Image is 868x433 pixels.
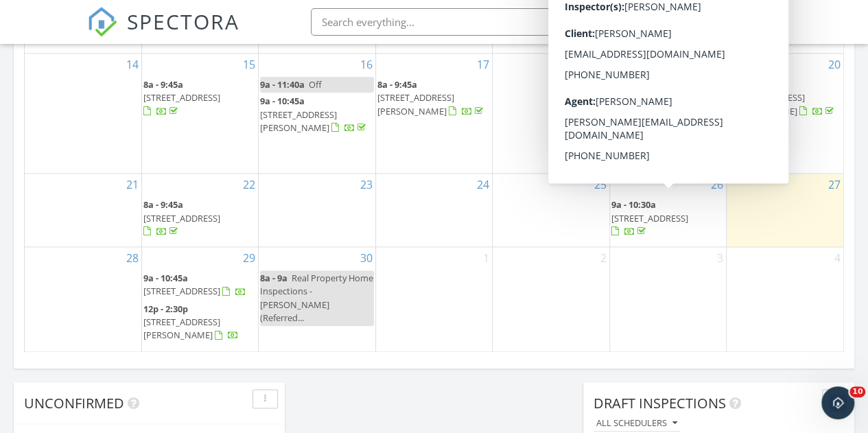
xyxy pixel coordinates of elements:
a: 12p - 1:45p [STREET_ADDRESS][PERSON_NAME] [728,77,842,120]
td: Go to October 1, 2025 [375,247,492,353]
button: All schedulers [594,414,680,432]
a: 8a - 9:45a [STREET_ADDRESS] [143,198,220,237]
a: 12p - 2:30p [STREET_ADDRESS][PERSON_NAME] [143,303,239,341]
a: Go to September 14, 2025 [124,54,141,75]
td: Go to September 22, 2025 [141,174,258,247]
a: Go to September 28, 2025 [124,247,141,269]
a: 9a - 10:45a [STREET_ADDRESS] [143,270,257,300]
span: [STREET_ADDRESS][PERSON_NAME] [143,316,220,341]
td: Go to September 18, 2025 [493,54,609,174]
span: 12p - 1:45p [728,78,773,91]
a: 8a - 9:45a [STREET_ADDRESS] [143,77,257,120]
td: Go to September 29, 2025 [141,247,258,353]
a: Go to September 22, 2025 [240,174,258,196]
div: Real Property Home Inspections LLC [635,22,773,36]
span: 12p - 1:45p [611,122,656,134]
a: Go to September 30, 2025 [357,247,375,269]
a: 8a - 9:45a [STREET_ADDRESS] [611,77,725,120]
td: Go to September 15, 2025 [141,54,258,174]
td: Go to September 28, 2025 [25,247,141,353]
a: Go to October 4, 2025 [832,247,843,269]
span: 9a - 10:45a [143,272,188,284]
a: Go to September 26, 2025 [708,174,726,196]
span: 9a - 10:45a [260,95,305,107]
div: [PERSON_NAME] [673,8,762,22]
td: Go to October 2, 2025 [493,247,609,353]
a: 8a - 9:45a [STREET_ADDRESS][PERSON_NAME] [377,78,486,117]
a: Go to September 16, 2025 [357,54,375,75]
td: Go to September 17, 2025 [375,54,492,174]
a: Go to October 2, 2025 [598,247,609,269]
span: 8a - 9:45a [611,78,651,91]
a: Go to September 19, 2025 [708,54,726,75]
span: 9a - 10:30a [611,198,656,211]
a: 8a - 9:45a [STREET_ADDRESS] [143,78,220,117]
td: Go to September 25, 2025 [493,174,609,247]
span: 9a - 11:40a [260,78,305,91]
span: [STREET_ADDRESS] [611,91,688,104]
a: Go to September 27, 2025 [825,174,843,196]
td: Go to October 3, 2025 [609,247,726,353]
span: [STREET_ADDRESS] [143,91,220,104]
a: 9a - 10:30a [STREET_ADDRESS] [611,198,688,237]
a: Go to September 18, 2025 [591,54,609,75]
td: Go to September 20, 2025 [727,54,843,174]
a: 9a - 10:30a [STREET_ADDRESS] [611,197,725,240]
div: All schedulers [596,418,677,428]
span: 8a - 9a [260,272,288,284]
a: 8a - 9:45a [STREET_ADDRESS] [143,197,257,240]
td: Go to September 30, 2025 [259,247,375,353]
span: 8a - 9:45a [143,78,183,91]
td: Go to September 19, 2025 [609,54,726,174]
a: 9a - 10:45a [STREET_ADDRESS][PERSON_NAME] [260,93,373,137]
a: Go to September 23, 2025 [357,174,375,196]
a: 8a - 9:45a [STREET_ADDRESS] [611,78,688,117]
td: Go to September 26, 2025 [609,174,726,247]
span: 12p - 2:30p [143,303,188,315]
a: 12p - 1:45p [STREET_ADDRESS] [611,122,688,161]
span: 8a - 9:45a [143,198,183,211]
a: 12p - 2:30p [STREET_ADDRESS][PERSON_NAME] [143,301,257,344]
span: [STREET_ADDRESS][PERSON_NAME] [377,91,454,117]
a: Go to September 17, 2025 [474,54,492,75]
td: Go to September 21, 2025 [25,174,141,247]
span: 8a - 9:45a [377,78,417,91]
span: [STREET_ADDRESS] [143,212,220,224]
span: [STREET_ADDRESS][PERSON_NAME] [260,108,337,134]
a: 12p - 1:45p [STREET_ADDRESS][PERSON_NAME] [728,78,836,117]
a: 8a - 9:45a [STREET_ADDRESS][PERSON_NAME] [377,77,491,120]
td: Go to October 4, 2025 [727,247,843,353]
a: Go to September 25, 2025 [591,174,609,196]
span: [STREET_ADDRESS] [611,212,688,224]
iframe: Intercom live chat [821,386,854,419]
a: 9a - 10:45a [STREET_ADDRESS][PERSON_NAME] [260,95,368,133]
a: Go to September 20, 2025 [825,54,843,75]
a: SPECTORA [87,19,239,47]
span: SPECTORA [127,7,239,36]
a: Go to October 3, 2025 [714,247,726,269]
input: Search everything... [311,8,585,36]
a: Go to September 24, 2025 [474,174,492,196]
a: Go to September 21, 2025 [124,174,141,196]
td: Go to September 27, 2025 [727,174,843,247]
td: Go to September 23, 2025 [259,174,375,247]
span: [STREET_ADDRESS] [143,285,220,297]
a: Go to September 29, 2025 [240,247,258,269]
img: The Best Home Inspection Software - Spectora [87,7,117,37]
a: 9a - 10:45a [STREET_ADDRESS] [143,272,246,297]
span: Real Property Home Inspections - [PERSON_NAME] (Referred... [260,272,373,324]
span: Unconfirmed [24,393,124,412]
td: Go to September 14, 2025 [25,54,141,174]
span: [STREET_ADDRESS] [611,135,688,148]
td: Go to September 16, 2025 [259,54,375,174]
a: Go to October 1, 2025 [480,247,492,269]
span: 10 [849,386,865,397]
a: 12p - 1:45p [STREET_ADDRESS] [611,121,725,164]
span: Draft Inspections [594,393,726,412]
span: [STREET_ADDRESS][PERSON_NAME] [728,91,805,117]
span: Off [309,78,322,91]
a: Go to September 15, 2025 [240,54,258,75]
td: Go to September 24, 2025 [375,174,492,247]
